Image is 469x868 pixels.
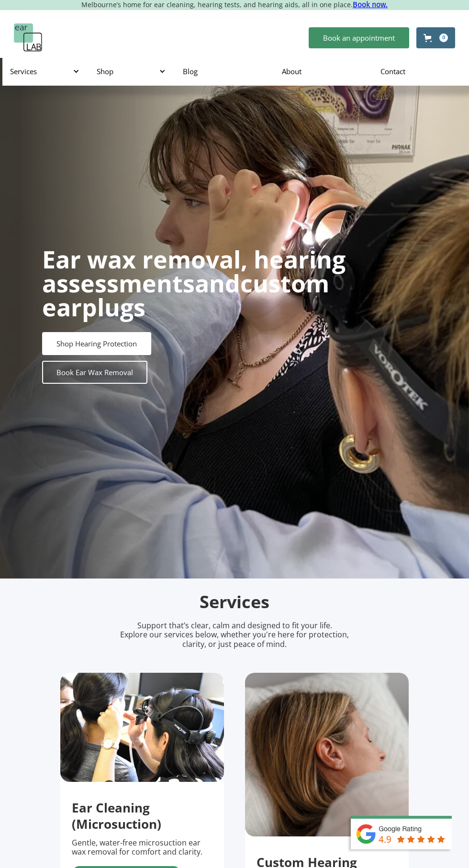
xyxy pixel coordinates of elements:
[72,799,161,833] strong: Ear Cleaning (Microsuction)
[2,57,89,86] div: Services
[14,23,43,52] a: home
[416,27,455,48] a: Open cart
[42,361,147,384] a: Book Ear Wax Removal
[60,591,409,613] h2: Services
[72,838,212,857] p: Gentle, water-free microsuction ear wax removal for comfort and clarity.
[439,33,448,42] div: 0
[42,332,151,355] a: Shop Hearing Protection
[97,67,164,76] div: Shop
[309,27,409,48] a: Book an appointment
[175,57,274,85] a: Blog
[42,267,329,323] strong: custom earplugs
[42,247,426,319] h1: and
[42,243,346,300] strong: Ear wax removal, hearing assessments
[10,67,77,76] div: Services
[274,57,373,85] a: About
[108,621,361,649] p: Support that’s clear, calm and designed to fit your life. Explore our services below, whether you...
[89,57,175,86] div: Shop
